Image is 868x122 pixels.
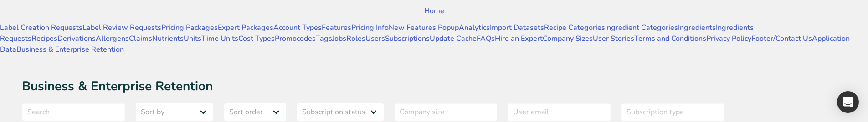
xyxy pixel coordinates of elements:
a: Pricing Info [351,23,389,33]
a: Derivations [57,34,96,44]
a: Business & Enterprise Retention [16,44,124,54]
a: Pricing Packages [161,23,218,33]
a: Import Datasets [490,23,544,33]
a: Ingredients [678,23,716,33]
a: Recipes [31,34,57,44]
a: Time Units [201,34,238,44]
div: Open Intercom Messenger [837,91,859,113]
a: Claims [129,34,152,44]
a: Tags [316,34,332,44]
a: Update Cache [430,34,477,44]
input: User email [508,103,611,121]
a: Promocodes [275,34,316,44]
h1: Business & Enterprise Retention [22,77,760,96]
a: Nutrients [152,34,184,44]
a: New Features Popup [389,23,459,33]
a: Units [184,34,201,44]
a: Allergens [96,34,129,44]
a: Users [365,34,385,44]
a: Account Types [273,23,322,33]
a: Subscriptions [385,34,430,44]
a: Recipe Categories [544,23,605,33]
a: Roles [346,34,365,44]
input: Subscription type [621,103,724,121]
a: Terms and Conditions [634,34,706,44]
a: Cost Types [238,34,275,44]
a: Analytics [459,23,490,33]
a: Ingredient Categories [605,23,678,33]
a: Features [322,23,351,33]
a: Hire an Expert [495,34,543,44]
a: Jobs [332,34,346,44]
a: Label Review Requests [82,23,161,33]
a: Privacy Policy [706,34,751,44]
a: User Stories [593,34,634,44]
a: Company Sizes [543,34,593,44]
input: Search [22,103,125,121]
a: Footer/Contact Us [751,34,812,44]
a: Expert Packages [218,23,273,33]
a: FAQs [477,34,495,44]
input: Company size [394,103,498,121]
